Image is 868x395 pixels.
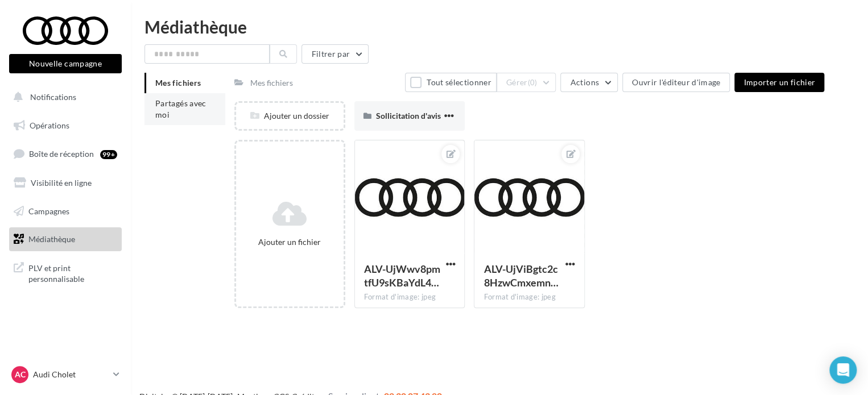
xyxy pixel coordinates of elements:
[7,114,124,138] a: Opérations
[376,111,441,120] span: Sollicitation d'avis
[9,364,122,385] a: AC Audi Cholet
[7,256,124,289] a: PLV et print personnalisable
[28,234,75,244] span: Médiathèque
[622,73,730,92] button: Ouvrir l'éditeur d'image
[250,77,293,89] div: Mes fichiers
[483,292,575,302] div: Format d'image: jpeg
[483,263,558,289] span: ALV-UjViBgtc2c8HzwCmxemn7qhhhvmPrdOQ0ZEUdybl6pA6af0jc44
[7,171,124,195] a: Visibilité en ligne
[155,78,201,88] span: Mes fichiers
[364,263,440,289] span: ALV-UjWwv8pmtfU9sKBaYdL4RWRoPMgu4mNR2CH2ge92_DyaSzvEuCw
[33,369,109,380] p: Audi Cholet
[528,78,538,87] span: (0)
[15,369,26,380] span: AC
[7,142,124,166] a: Boîte de réception99+
[734,73,824,92] button: Importer un fichier
[28,206,69,215] span: Campagnes
[364,292,456,302] div: Format d'image: jpeg
[7,85,119,109] button: Notifications
[497,73,556,92] button: Gérer(0)
[155,98,206,119] span: Partagés avec moi
[144,18,854,35] div: Médiathèque
[30,120,69,130] span: Opérations
[570,77,598,87] span: Actions
[30,92,76,102] span: Notifications
[31,178,92,188] span: Visibilité en ligne
[829,356,857,384] div: Open Intercom Messenger
[7,227,124,251] a: Médiathèque
[301,44,369,64] button: Filtrer par
[241,236,339,248] div: Ajouter un fichier
[100,150,117,159] div: 99+
[236,110,344,122] div: Ajouter un dossier
[28,260,117,285] span: PLV et print personnalisable
[405,73,496,92] button: Tout sélectionner
[743,77,815,87] span: Importer un fichier
[9,54,122,73] button: Nouvelle campagne
[560,73,617,92] button: Actions
[7,199,124,223] a: Campagnes
[29,149,94,159] span: Boîte de réception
